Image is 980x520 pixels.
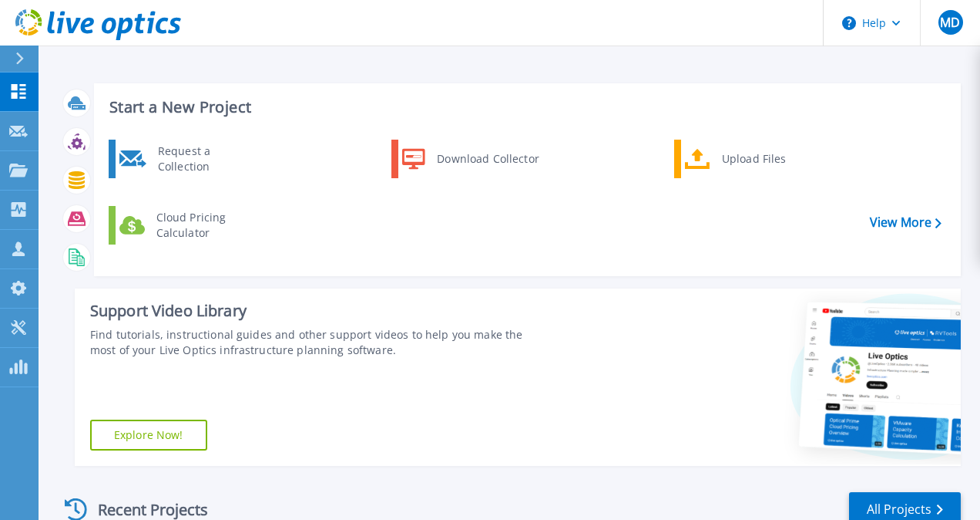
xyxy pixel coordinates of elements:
a: Cloud Pricing Calculator [109,206,267,245]
div: Download Collector [429,144,545,174]
a: Upload Files [674,140,832,178]
div: Upload Files [714,144,828,174]
div: Request a Collection [150,144,263,174]
a: View More [870,215,941,230]
div: Support Video Library [90,301,551,321]
a: Request a Collection [109,140,267,178]
span: MD [940,16,960,29]
div: Cloud Pricing Calculator [149,210,263,241]
div: Find tutorials, instructional guides and other support videos to help you make the most of your L... [90,327,551,358]
a: Download Collector [391,140,549,178]
h3: Start a New Project [109,99,941,116]
a: Explore Now! [90,420,207,451]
